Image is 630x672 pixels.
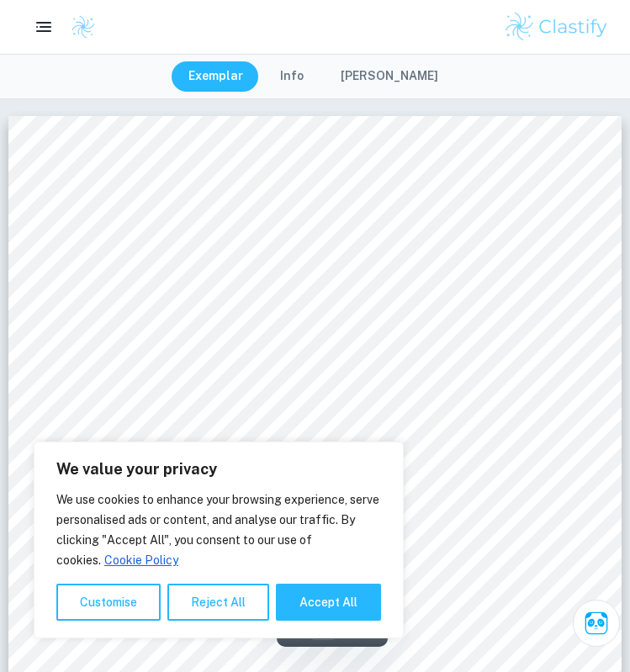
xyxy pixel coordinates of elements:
a: Clastify logo [61,14,96,40]
button: Customise [56,584,161,621]
button: Exemplar [172,61,260,92]
p: We value your privacy [56,459,381,479]
button: Reject All [167,584,269,621]
div: We value your privacy [34,442,404,638]
button: [PERSON_NAME] [324,61,455,92]
button: Ask Clai [573,600,620,647]
a: Cookie Policy [103,553,179,568]
img: Clastify logo [71,14,96,40]
img: Clastify logo [503,10,610,44]
button: Accept All [276,584,381,621]
p: We use cookies to enhance your browsing experience, serve personalised ads or content, and analys... [56,489,381,570]
button: Info [263,61,320,92]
